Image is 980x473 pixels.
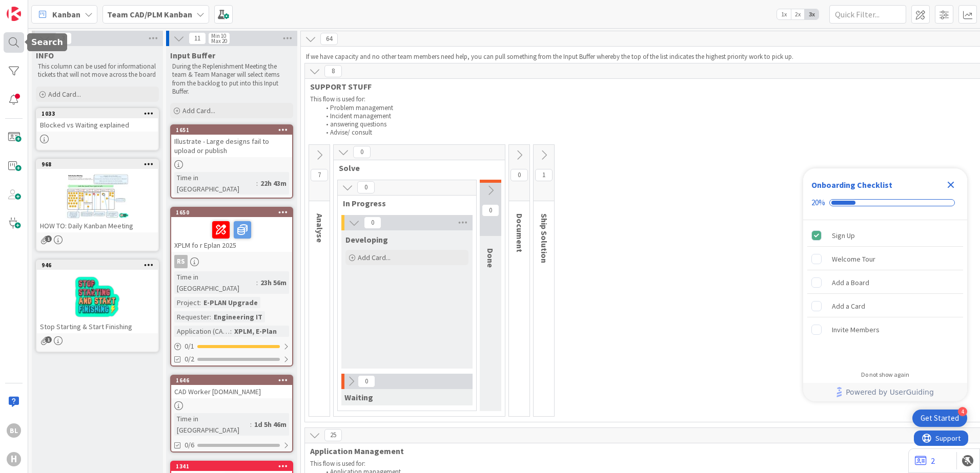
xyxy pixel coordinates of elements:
div: Close Checklist [943,177,959,193]
div: Max 20 [211,38,227,44]
div: Welcome Tour is incomplete. [807,248,963,270]
div: 946 [37,261,158,270]
span: Add Card... [358,253,391,262]
a: 2 [915,455,935,467]
span: Ship Solution [539,213,549,263]
div: 946Stop Starting & Start Finishing [37,261,158,333]
p: This column can be used for informational tickets that will not move across the board [38,62,157,79]
div: 23h 56m [258,277,289,288]
div: 0/1 [171,340,292,353]
input: Quick Filter... [829,5,906,24]
div: HOW TO: Daily Kanban Meeting [37,219,158,232]
div: Add a Card [832,300,865,312]
div: Add a Card is incomplete. [807,295,963,317]
span: 0/6 [185,440,194,450]
div: Time in [GEOGRAPHIC_DATA] [174,172,256,195]
span: 3x [805,9,819,19]
span: 25 [324,429,342,441]
div: Project [174,297,199,308]
span: 3 [54,32,72,45]
span: Powered by UserGuiding [846,386,934,398]
div: 1651Illustrate - Large designs fail to upload or publish [171,125,292,157]
span: 64 [320,33,338,45]
span: 0/2 [185,354,194,364]
div: 1033Blocked vs Waiting explained [37,109,158,132]
div: Do not show again [861,371,909,379]
span: Document [515,213,525,252]
a: 1650XPLM fo r Eplan 2025RSTime in [GEOGRAPHIC_DATA]:23h 56mProject:E-PLAN UpgradeRequester:Engine... [170,207,293,367]
div: 1341 [171,462,292,471]
span: Solve [339,163,492,173]
div: 22h 43m [258,178,289,189]
div: E-PLAN Upgrade [201,297,260,308]
span: 1 [45,235,52,242]
a: 1646CAD Worker [DOMAIN_NAME]Time in [GEOGRAPHIC_DATA]:1d 5h 46m0/6 [170,375,293,453]
div: 1d 5h 46m [252,419,289,430]
span: : [230,326,232,337]
span: Add Card... [48,90,81,99]
p: During the Replenishment Meeting the team & Team Manager will select items from the backlog to pu... [172,62,291,96]
div: 1651 [171,125,292,135]
div: Open Get Started checklist, remaining modules: 4 [912,410,967,427]
span: Add Card... [182,106,215,115]
span: 0 [364,217,381,229]
span: Waiting [344,392,373,402]
div: 1650 [176,209,292,216]
div: Invite Members is incomplete. [807,318,963,341]
div: Stop Starting & Start Finishing [37,320,158,333]
div: Sign Up [832,229,855,242]
span: 11 [189,32,206,45]
a: 1033Blocked vs Waiting explained [36,108,159,150]
span: Analyse [315,213,325,243]
div: Invite Members [832,324,880,336]
a: Powered by UserGuiding [808,383,962,401]
div: 1341 [176,463,292,470]
span: : [199,297,201,308]
span: Support [22,2,47,14]
div: 968HOW TO: Daily Kanban Meeting [37,160,158,232]
div: 1033 [42,110,158,117]
span: : [210,311,211,322]
span: 1 [45,336,52,343]
div: Checklist items [803,220,967,364]
span: : [256,277,258,288]
div: Add a Board is incomplete. [807,271,963,294]
div: 20% [811,198,825,207]
a: 1651Illustrate - Large designs fail to upload or publishTime in [GEOGRAPHIC_DATA]:22h 43m [170,124,293,199]
div: Checklist progress: 20% [811,198,959,207]
div: 968 [37,160,158,169]
a: 968HOW TO: Daily Kanban Meeting [36,159,159,251]
div: Add a Board [832,276,869,289]
span: : [250,419,252,430]
div: 1646CAD Worker [DOMAIN_NAME] [171,376,292,398]
h5: Search [31,37,63,47]
div: 1646 [176,377,292,384]
div: XPLM fo r Eplan 2025 [171,217,292,252]
div: H [7,452,21,466]
div: Illustrate - Large designs fail to upload or publish [171,135,292,157]
div: Application (CAD/PLM) [174,326,230,337]
div: CAD Worker [DOMAIN_NAME] [171,385,292,398]
span: Kanban [52,8,80,20]
span: : [256,178,258,189]
div: Time in [GEOGRAPHIC_DATA] [174,271,256,294]
span: In Progress [343,198,463,208]
div: 968 [42,161,158,168]
div: Blocked vs Waiting explained [37,118,158,132]
span: Input Buffer [170,50,215,60]
span: 0 [358,375,375,388]
span: 1x [777,9,791,19]
span: 7 [311,169,328,181]
span: 0 [482,204,499,217]
div: Engineering IT [211,311,265,322]
span: INFO [36,50,54,60]
div: Onboarding Checklist [811,179,892,191]
div: Get Started [921,413,959,423]
div: 4 [958,407,967,416]
div: Welcome Tour [832,253,875,265]
div: BL [7,423,21,438]
div: Sign Up is complete. [807,224,963,247]
a: 946Stop Starting & Start Finishing [36,260,159,352]
span: Done [485,248,496,268]
div: 1650 [171,208,292,217]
